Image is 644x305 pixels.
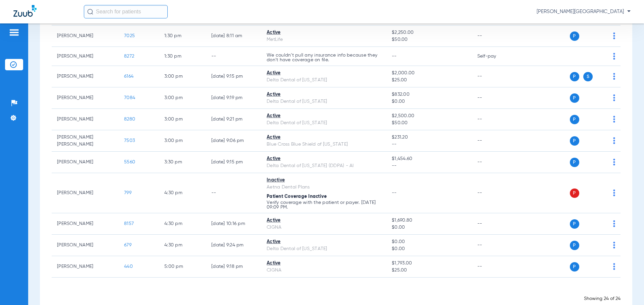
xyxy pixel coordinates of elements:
span: $1,793.00 [392,260,466,267]
div: Active [267,70,381,77]
span: $25.00 [392,267,466,274]
img: group-dot-blue.svg [613,53,615,60]
img: group-dot-blue.svg [613,94,615,101]
td: 3:00 PM [159,130,206,152]
td: -- [472,235,517,256]
span: $0.00 [392,224,466,231]
td: -- [472,173,517,213]
span: Showing 24 of 24 [584,296,621,301]
span: Patient Coverage Inactive [267,194,327,199]
span: P [570,31,579,41]
td: 5:00 PM [159,256,206,278]
div: Delta Dental of [US_STATE] [267,98,381,105]
img: group-dot-blue.svg [613,73,615,80]
img: Zuub Logo [13,5,37,17]
td: -- [472,87,517,109]
img: group-dot-blue.svg [613,242,615,248]
span: -- [392,162,466,169]
div: Active [267,112,381,120]
td: [PERSON_NAME] [52,173,119,213]
td: 4:30 PM [159,173,206,213]
span: P [570,136,579,146]
span: $2,000.00 [392,70,466,77]
span: P [570,72,579,81]
div: Delta Dental of [US_STATE] [267,120,381,127]
div: Delta Dental of [US_STATE] (DDPA) - AI [267,162,381,169]
td: 3:00 PM [159,109,206,130]
img: group-dot-blue.svg [613,116,615,123]
div: MetLife [267,36,381,43]
span: $50.00 [392,36,466,43]
span: 799 [124,190,131,195]
td: 1:30 PM [159,47,206,66]
td: 4:30 PM [159,235,206,256]
div: Inactive [267,177,381,184]
td: [PERSON_NAME] [52,213,119,235]
div: Active [267,29,381,36]
td: [DATE] 9:18 PM [206,256,261,278]
td: [PERSON_NAME] [52,66,119,87]
div: Active [267,217,381,224]
td: [DATE] 9:15 PM [206,66,261,87]
span: $1,454.60 [392,155,466,162]
img: hamburger-icon [9,28,19,36]
div: Active [267,134,381,141]
span: 440 [124,264,133,269]
div: Active [267,260,381,267]
span: -- [392,141,466,148]
span: -- [392,190,397,195]
img: group-dot-blue.svg [613,137,615,144]
div: Active [267,91,381,98]
input: Search for patients [84,5,168,18]
td: -- [472,109,517,130]
img: group-dot-blue.svg [613,159,615,165]
span: S [583,72,593,81]
span: 7025 [124,33,135,38]
span: $2,250.00 [392,29,466,36]
span: P [570,158,579,167]
td: [PERSON_NAME] [52,47,119,66]
span: $25.00 [392,77,466,84]
span: P [570,219,579,229]
td: -- [472,152,517,173]
td: -- [206,47,261,66]
img: group-dot-blue.svg [613,189,615,196]
span: $0.00 [392,98,466,105]
div: Blue Cross Blue Shield of [US_STATE] [267,141,381,148]
td: [PERSON_NAME] [52,152,119,173]
span: 8157 [124,221,134,226]
td: [PERSON_NAME] [52,235,119,256]
div: Aetna Dental Plans [267,184,381,191]
td: [PERSON_NAME] [52,256,119,278]
td: -- [472,213,517,235]
td: [DATE] 8:11 AM [206,25,261,47]
td: -- [472,256,517,278]
td: -- [472,130,517,152]
p: We couldn’t pull any insurance info because they don’t have coverage on file. [267,53,381,62]
td: [DATE] 9:06 PM [206,130,261,152]
img: group-dot-blue.svg [613,32,615,39]
td: Self-pay [472,47,517,66]
td: -- [206,173,261,213]
span: 5560 [124,160,135,164]
td: -- [472,66,517,87]
td: [PERSON_NAME] [PERSON_NAME] [52,130,119,152]
td: [PERSON_NAME] [52,87,119,109]
td: 3:00 PM [159,87,206,109]
span: P [570,115,579,124]
span: $1,690.80 [392,217,466,224]
div: CIGNA [267,267,381,274]
td: [PERSON_NAME] [52,109,119,130]
span: 7084 [124,95,135,100]
td: -- [472,25,517,47]
td: [PERSON_NAME] [52,25,119,47]
img: group-dot-blue.svg [613,263,615,270]
td: 4:30 PM [159,213,206,235]
span: -- [392,54,397,59]
td: 3:30 PM [159,152,206,173]
span: $0.00 [392,238,466,245]
span: P [570,188,579,198]
span: 679 [124,243,131,247]
span: [PERSON_NAME][GEOGRAPHIC_DATA] [537,8,631,15]
span: $0.00 [392,245,466,252]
